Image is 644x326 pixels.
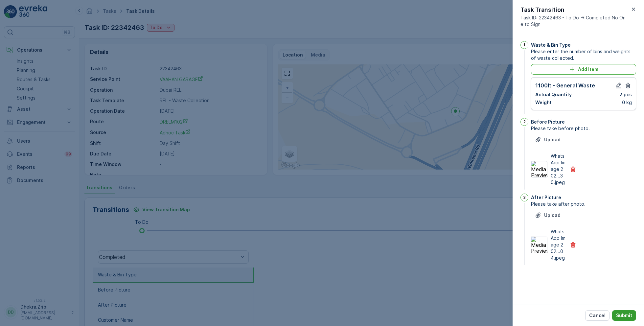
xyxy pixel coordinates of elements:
span: Please enter the number of bins and weights of waste collected. [531,48,636,61]
p: WhatsApp Image 202...04.jpeg [551,228,566,261]
p: After Picture [531,194,561,201]
p: 2 pcs [619,91,632,98]
p: Waste & Bin Type [531,42,571,48]
button: Upload File [531,134,564,145]
p: Upload [544,136,561,143]
div: 1 [520,41,528,49]
button: Submit [612,310,636,321]
p: Cancel [589,312,606,319]
button: Cancel [585,310,609,321]
img: Media Preview [531,161,547,177]
span: Task ID: 22342463 - To Do -> Completed No One to Sign [520,14,630,28]
div: 3 [520,194,528,201]
p: Add Item [578,66,598,73]
span: Please take after photo. [531,201,636,207]
p: Task Transition [520,5,630,14]
button: Upload File [531,210,564,221]
p: Actual Quantity [535,91,572,98]
p: Submit [616,312,632,319]
img: Media Preview [531,237,547,253]
p: Before Picture [531,119,565,125]
div: 2 [520,118,528,126]
p: 0 kg [622,99,632,106]
p: WhatsApp Image 202...30.jpeg [551,153,566,186]
p: Upload [544,212,561,219]
span: Please take before photo. [531,125,636,132]
p: 1100lt - General Waste [535,81,595,89]
p: Weight [535,99,552,106]
button: Add Item [531,64,636,75]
